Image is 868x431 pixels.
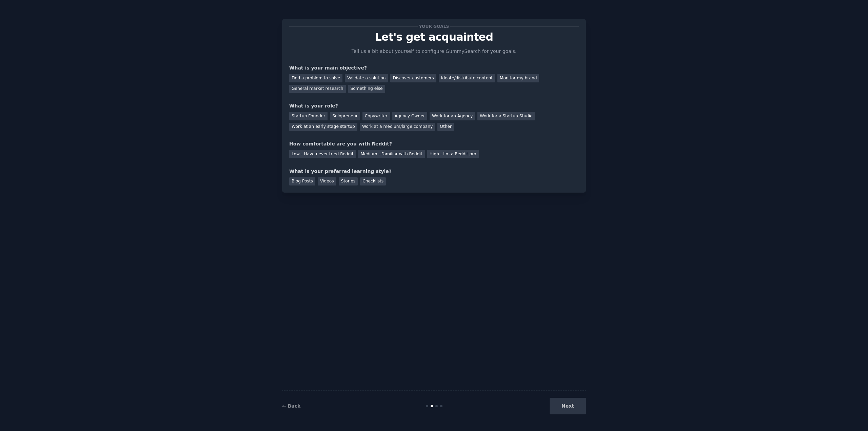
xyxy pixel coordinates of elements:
div: Ideate/distribute content [439,74,495,82]
div: Low - Have never tried Reddit [289,150,356,158]
div: Discover customers [390,74,436,82]
div: What is your preferred learning style? [289,168,579,175]
div: Startup Founder [289,112,328,120]
div: Work at an early stage startup [289,123,357,131]
div: Something else [348,85,385,93]
div: Work for a Startup Studio [477,112,535,120]
p: Tell us a bit about yourself to configure GummySearch for your goals. [349,48,519,55]
div: Validate a solution [345,74,388,82]
p: Let's get acquainted [289,31,579,43]
div: Monitor my brand [497,74,539,82]
div: Stories [339,177,358,186]
div: Checklists [360,177,386,186]
div: Copywriter [362,112,390,120]
div: Work at a medium/large company [360,123,435,131]
div: Videos [318,177,336,186]
div: Other [437,123,454,131]
div: Medium - Familiar with Reddit [358,150,425,158]
a: ← Back [282,403,300,409]
div: General market research [289,85,346,93]
div: Find a problem to solve [289,74,342,82]
div: Work for an Agency [430,112,475,120]
span: Your goals [418,23,450,30]
div: What is your main objective? [289,64,579,72]
div: What is your role? [289,102,579,110]
div: Blog Posts [289,177,315,186]
div: How comfortable are you with Reddit? [289,140,579,148]
div: High - I'm a Reddit pro [427,150,479,158]
div: Agency Owner [392,112,427,120]
div: Solopreneur [330,112,360,120]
